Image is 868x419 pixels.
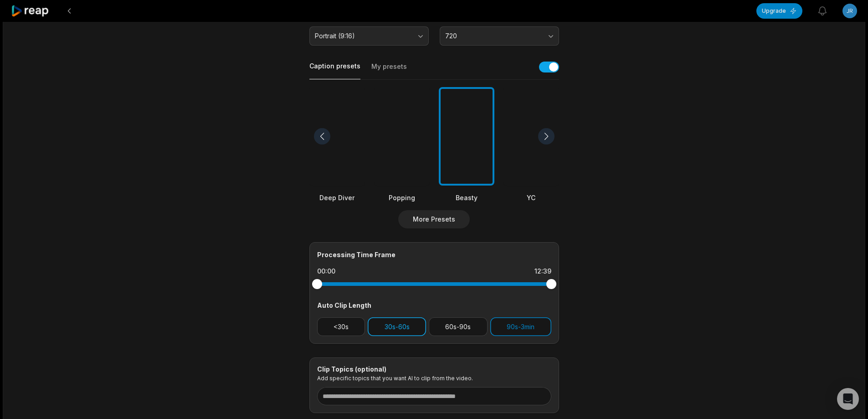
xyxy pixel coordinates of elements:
[317,375,551,382] p: Add specific topics that you want AI to clip from the video.
[445,32,541,40] span: 720
[490,317,551,336] button: 90s-3min
[374,193,430,202] div: Popping
[368,317,426,336] button: 30s-60s
[317,300,551,310] div: Auto Clip Length
[317,365,551,373] div: Clip Topics (optional)
[439,193,494,202] div: Beasty
[440,26,559,46] button: 720
[317,317,365,336] button: <30s
[503,193,559,202] div: YC
[429,317,488,336] button: 60s-90s
[317,267,335,276] div: 00:00
[309,62,360,79] button: Caption presets
[317,250,551,259] div: Processing Time Frame
[371,62,407,79] button: My presets
[309,26,429,46] button: Portrait (9:16)
[837,388,859,410] div: Open Intercom Messenger
[534,267,551,276] div: 12:39
[398,210,470,228] button: More Presets
[756,3,802,19] button: Upgrade
[315,32,411,40] span: Portrait (9:16)
[309,193,365,202] div: Deep Diver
